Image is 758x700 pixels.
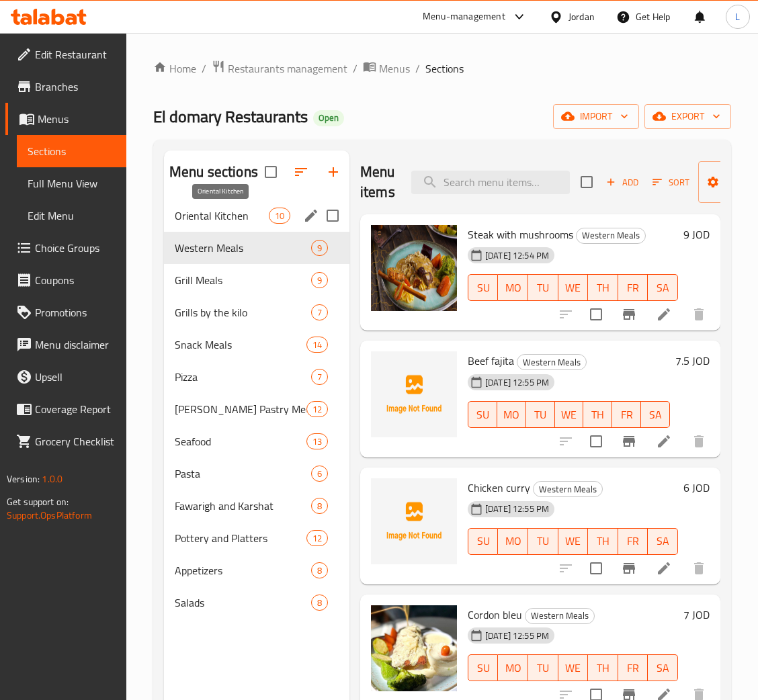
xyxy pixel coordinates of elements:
button: WE [558,654,589,681]
span: 12 [307,532,327,545]
a: Branches [5,71,126,103]
a: Menu disclaimer [5,329,126,361]
button: delete [683,425,715,457]
span: 7 [312,371,327,384]
div: Western Meals [525,608,595,624]
div: Pizza [175,369,311,385]
img: Steak with mushrooms [371,225,457,311]
span: Select to update [582,427,610,455]
span: Sort sections [285,156,317,188]
span: Sections [28,143,116,159]
div: items [311,272,328,288]
div: Salads8 [164,586,349,619]
button: SU [468,274,498,301]
span: Seafood [175,433,306,449]
button: FR [618,528,648,555]
div: items [311,562,328,578]
span: Sort [652,175,689,190]
span: Snack Meals [175,337,306,353]
span: Grills by the kilo [175,304,311,320]
a: Grocery Checklist [5,425,126,457]
button: export [644,104,731,129]
span: Western Meals [525,608,594,623]
a: Menus [363,60,410,77]
span: WE [564,658,583,678]
span: Select section [573,168,601,196]
button: TH [588,654,618,681]
span: TH [593,278,613,298]
span: MO [503,405,521,425]
span: Steak with mushrooms [468,224,573,245]
span: Edit Menu [28,208,116,224]
span: Open [313,112,344,124]
span: FR [624,278,643,298]
div: Appetizers [175,562,311,578]
span: Get support on: [7,493,69,511]
h6: 7.5 JOD [675,351,710,370]
a: Edit menu item [656,306,672,322]
input: search [411,171,570,194]
span: Menus [379,60,410,77]
div: items [306,337,328,353]
span: Grill Meals [175,272,311,288]
div: items [306,401,328,417]
span: Salads [175,595,311,611]
span: Sort items [644,172,698,193]
span: Pottery and Platters [175,530,306,546]
button: TU [528,528,558,555]
li: / [202,60,206,77]
button: MO [497,401,526,428]
div: Fawarigh and Karshat [175,498,311,514]
a: Full Menu View [17,167,126,200]
button: TH [588,528,618,555]
span: TH [593,531,613,551]
div: Menu-management [423,9,505,25]
span: L [735,9,740,24]
span: [DATE] 12:55 PM [480,376,554,389]
div: items [306,530,328,546]
span: Select to update [582,554,610,582]
li: / [353,60,357,77]
img: Cordon bleu [371,605,457,691]
div: Western Meals9 [164,232,349,264]
button: WE [558,274,589,301]
span: Add item [601,172,644,193]
span: SU [474,278,493,298]
button: Branch-specific-item [613,425,645,457]
span: TU [534,531,553,551]
button: SA [648,274,678,301]
button: import [553,104,639,129]
span: Oriental Kitchen [175,208,269,224]
div: Jordan [568,9,595,24]
span: Grocery Checklist [35,433,116,449]
span: [DATE] 12:54 PM [480,249,554,262]
span: 8 [312,564,327,577]
div: Snack Meals14 [164,329,349,361]
span: Edit Restaurant [35,46,116,62]
button: SU [468,528,498,555]
div: Pizza7 [164,361,349,393]
div: items [269,208,290,224]
a: Restaurants management [212,60,347,77]
span: Coupons [35,272,116,288]
button: TU [528,274,558,301]
div: items [311,498,328,514]
span: MO [503,278,523,298]
h6: 7 JOD [683,605,710,624]
span: SU [474,405,492,425]
span: 13 [307,435,327,448]
span: Restaurants management [228,60,347,77]
div: Fawarigh and Karshat8 [164,490,349,522]
span: 6 [312,468,327,480]
div: Western Meals [533,481,603,497]
span: MO [503,531,523,551]
span: [DATE] 12:55 PM [480,502,554,515]
span: SU [474,531,493,551]
span: 14 [307,339,327,351]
